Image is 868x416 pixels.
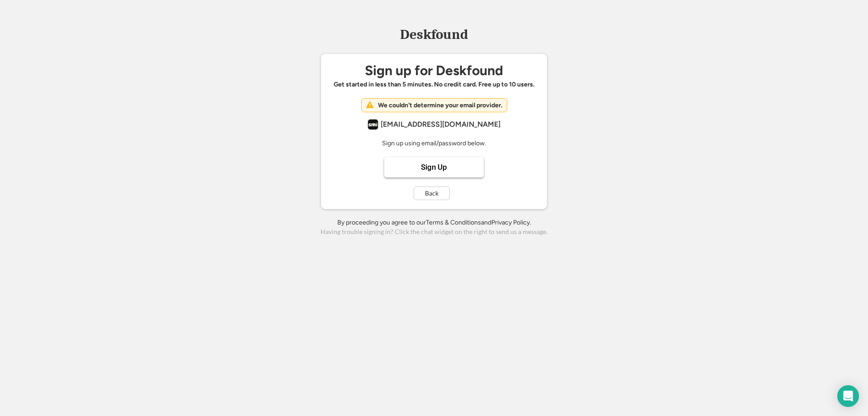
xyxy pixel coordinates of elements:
div: Deskfound [396,28,472,42]
a: Privacy Policy. [491,219,531,226]
img: smigroupuk.com [368,120,378,129]
button: Back [414,186,450,200]
a: Terms & Conditions [426,219,481,226]
div: We couldn't determine your email provider. [378,101,502,110]
div: Sign up for Deskfound [365,63,503,78]
div: Sign Up [421,163,447,171]
div: By proceeding you agree to our and [337,218,531,227]
div: Open Intercom Messenger [837,385,859,407]
div: Sign up using email/password below. [382,139,486,148]
div: Get started in less than 5 minutes. No credit card. Free up to 10 users. [334,80,534,89]
div: [EMAIL_ADDRESS][DOMAIN_NAME] [381,120,500,129]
